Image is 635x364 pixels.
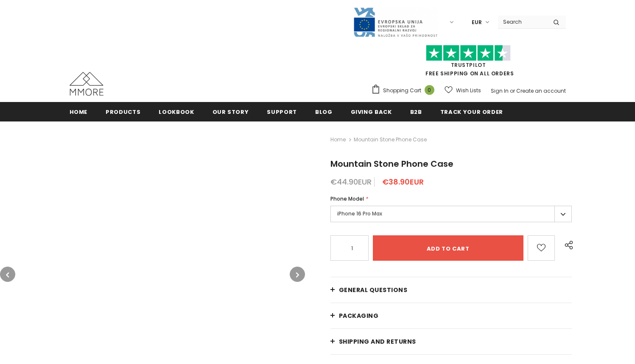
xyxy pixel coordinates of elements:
[267,102,297,121] a: support
[354,135,427,145] span: Mountain Stone Phone Case
[267,108,297,116] span: support
[382,176,424,187] span: €38.90EUR
[330,135,346,145] a: Home
[159,102,194,121] a: Lookbook
[339,286,408,294] span: General Questions
[351,102,392,121] a: Giving back
[106,108,140,116] span: Products
[330,176,372,187] span: €44.90EUR
[70,108,88,116] span: Home
[159,108,194,116] span: Lookbook
[315,108,333,116] span: Blog
[371,84,439,97] a: Shopping Cart 0
[426,45,511,61] img: Trust Pilot Stars
[330,158,453,170] span: Mountain Stone Phone Case
[456,86,481,95] span: Wish Lists
[330,195,364,202] span: Phone Model
[510,87,515,94] span: or
[371,49,566,77] span: FREE SHIPPING ON ALL ORDERS
[491,87,509,94] a: Sign In
[353,18,438,25] a: Javni Razpis
[315,102,333,121] a: Blog
[410,108,422,116] span: B2B
[351,108,392,116] span: Giving back
[383,86,421,95] span: Shopping Cart
[339,337,416,346] span: Shipping and returns
[339,312,379,320] span: PACKAGING
[213,108,249,116] span: Our Story
[440,108,503,116] span: Track your order
[373,235,523,261] input: Add to cart
[445,83,481,98] a: Wish Lists
[472,18,482,27] span: EUR
[440,102,503,121] a: Track your order
[106,102,140,121] a: Products
[70,102,88,121] a: Home
[330,303,572,328] a: PACKAGING
[70,72,104,96] img: MMORE Cases
[353,7,438,38] img: Javni Razpis
[516,87,566,94] a: Create an account
[330,206,572,222] label: iPhone 16 Pro Max
[330,277,572,303] a: General Questions
[498,16,547,28] input: Search Site
[451,61,486,69] a: Trustpilot
[410,102,422,121] a: B2B
[425,85,434,95] span: 0
[330,329,572,354] a: Shipping and returns
[213,102,249,121] a: Our Story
